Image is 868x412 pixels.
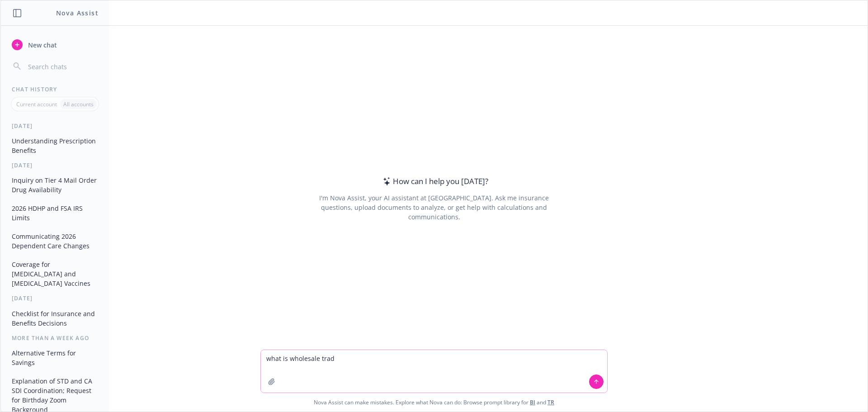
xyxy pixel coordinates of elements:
button: Alternative Terms for Savings [8,346,102,370]
h1: Nova Assist [56,8,99,18]
span: New chat [26,40,57,50]
a: TR [547,398,554,406]
div: I'm Nova Assist, your AI assistant at [GEOGRAPHIC_DATA]. Ask me insurance questions, upload docum... [307,193,561,222]
span: Nova Assist can make mistakes. Explore what Nova can do: Browse prompt library for and [4,393,864,412]
button: Understanding Prescription Benefits [8,133,102,158]
div: [DATE] [1,122,109,130]
div: Chat History [1,85,109,93]
div: More than a week ago [1,334,109,342]
div: [DATE] [1,161,109,169]
button: Checklist for Insurance and Benefits Decisions [8,306,102,331]
textarea: what is wholesale trad [261,350,607,393]
button: 2026 HDHP and FSA IRS Limits [8,201,102,225]
button: Communicating 2026 Dependent Care Changes [8,229,102,253]
button: Inquiry on Tier 4 Mail Order Drug Availability [8,173,102,197]
div: How can I help you [DATE]? [380,175,488,187]
div: [DATE] [1,294,109,302]
button: Coverage for [MEDICAL_DATA] and [MEDICAL_DATA] Vaccines [8,257,102,291]
input: Search chats [26,60,98,73]
button: New chat [8,37,102,53]
p: All accounts [63,100,94,108]
a: BI [530,398,535,406]
p: Current account [16,100,57,108]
